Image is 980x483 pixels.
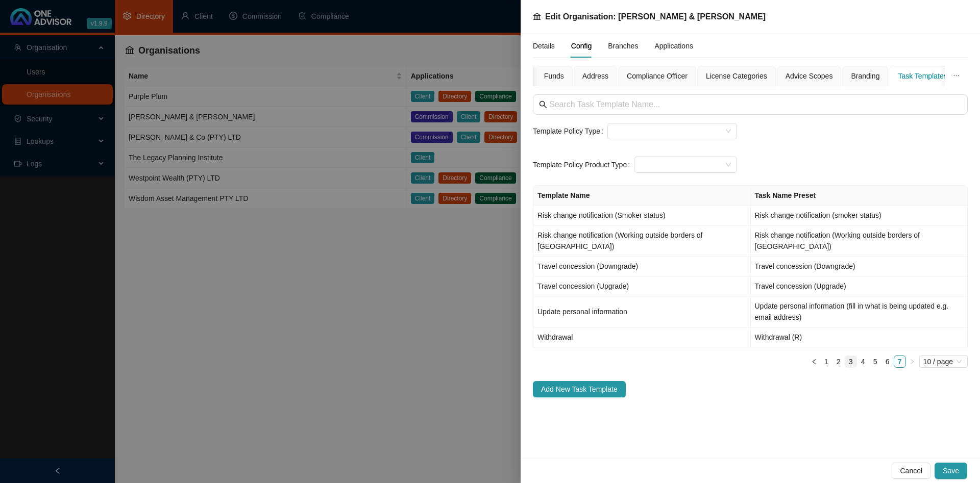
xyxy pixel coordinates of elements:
[909,359,915,365] span: right
[533,186,751,206] th: Template Name
[533,40,555,52] div: Details
[545,12,766,21] span: Edit Organisation: [PERSON_NAME] & [PERSON_NAME]
[851,70,879,82] div: Branding
[541,384,618,395] span: Add New Task Template
[751,327,968,347] td: Withdrawal (R)
[549,98,953,111] input: Search Task Template Name...
[539,100,547,109] span: search
[935,463,967,479] button: Save
[833,356,844,367] a: 2
[751,276,968,296] td: Travel concession (Upgrade)
[869,355,881,368] li: 5
[919,355,968,368] div: Page Size
[533,327,751,347] td: Withdrawal
[882,356,893,367] a: 6
[898,70,947,82] div: Task Templates
[533,12,541,20] span: bank
[894,356,905,367] a: 7
[943,465,959,476] span: Save
[751,225,968,257] td: Risk change notification (Working outside borders of [GEOGRAPHIC_DATA])
[533,381,626,397] button: Add New Task Template
[533,276,751,296] td: Travel concession (Upgrade)
[571,42,592,49] span: Config
[953,72,960,79] span: ellipsis
[533,225,751,257] td: Risk change notification (Working outside borders of [GEOGRAPHIC_DATA])
[544,72,564,80] span: Funds
[820,355,832,368] li: 1
[845,356,856,367] a: 3
[627,72,688,80] span: Compliance Officer
[845,355,857,368] li: 3
[533,123,607,139] label: Template Policy Type
[870,356,881,367] a: 5
[582,72,608,80] span: Address
[881,355,894,368] li: 6
[808,355,820,368] button: left
[533,257,751,276] td: Travel concession (Downgrade)
[533,157,634,173] label: Template Policy Product Type
[832,355,845,368] li: 2
[923,356,964,367] span: 10 / page
[821,356,832,367] a: 1
[808,355,820,368] li: Previous Page
[906,355,918,368] button: right
[945,66,968,86] button: ellipsis
[751,186,968,206] th: Task Name Preset
[786,72,833,80] span: Advice Scopes
[751,296,968,327] td: Update personal information (fill in what is being updated e.g. email address)
[751,257,968,276] td: Travel concession (Downgrade)
[906,355,918,368] li: Next Page
[533,206,751,225] td: Risk change notification (Smoker status)
[894,355,906,368] li: 7
[654,42,693,49] span: Applications
[706,72,767,80] span: License Categories
[892,463,930,479] button: Cancel
[811,359,817,365] span: left
[857,355,869,368] li: 4
[608,40,638,52] div: Branches
[533,296,751,327] td: Update personal information
[857,356,869,367] a: 4
[751,206,968,225] td: Risk change notification (smoker status)
[900,465,922,476] span: Cancel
